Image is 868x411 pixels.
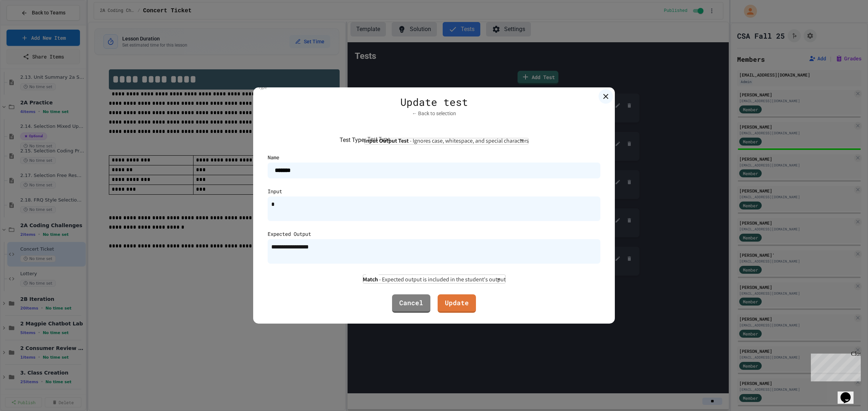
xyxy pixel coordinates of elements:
[268,187,600,195] div: Input
[3,3,50,46] div: Chat with us now!Close
[808,351,861,381] iframe: chat widget
[340,137,364,143] label: Test Type
[392,294,430,313] a: Cancel
[379,276,506,283] span: - Expected output is included in the student's output
[364,137,409,144] b: Input Output Test
[268,230,600,238] div: Expected Output
[438,294,476,313] a: Update
[258,84,267,90] label: Type
[260,95,608,110] div: Update test
[363,276,378,283] b: Match
[410,137,529,144] span: - Ignores case, whitespace, and special characters
[412,110,456,117] button: ← Back to selection
[838,382,861,404] iframe: chat widget
[268,153,600,161] div: Name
